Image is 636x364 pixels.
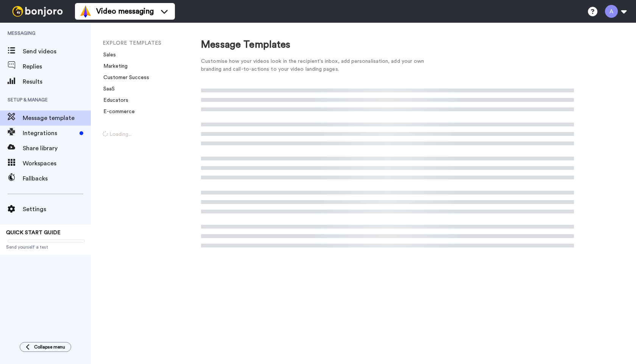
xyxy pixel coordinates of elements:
[23,205,91,214] span: Settings
[201,38,574,52] div: Message Templates
[99,52,116,58] a: Sales
[23,77,91,86] span: Results
[99,75,149,80] a: Customer Success
[99,109,135,114] a: E-commerce
[201,58,436,73] div: Customise how your videos look in the recipient's inbox, add personalisation, add your own brandi...
[79,5,92,17] img: vm-color.svg
[103,132,132,137] span: Loading...
[99,86,115,92] a: SaaS
[6,230,61,235] span: QUICK START GUIDE
[34,344,65,350] span: Collapse menu
[23,144,91,153] span: Share library
[9,6,66,17] img: bj-logo-header-white.svg
[6,244,85,250] span: Send yourself a test
[99,98,128,103] a: Educators
[23,47,91,56] span: Send videos
[23,114,91,123] span: Message template
[99,64,128,69] a: Marketing
[20,342,71,352] button: Collapse menu
[23,62,91,71] span: Replies
[23,174,91,183] span: Fallbacks
[23,129,76,138] span: Integrations
[23,159,91,168] span: Workspaces
[96,6,154,17] span: Video messaging
[103,39,205,47] li: EXPLORE TEMPLATES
